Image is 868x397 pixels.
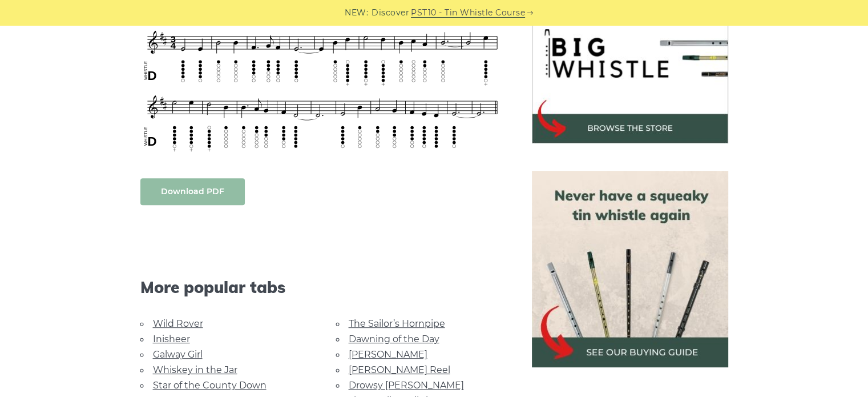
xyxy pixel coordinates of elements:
img: tin whistle buying guide [532,171,728,367]
a: Star of the County Down [153,380,267,391]
a: Inisheer [153,334,190,344]
a: [PERSON_NAME] [349,349,427,360]
a: Drowsy [PERSON_NAME] [349,380,464,391]
span: More popular tabs [140,278,504,297]
span: NEW: [345,6,368,19]
a: Galway Girl [153,349,203,360]
a: [PERSON_NAME] Reel [349,364,450,375]
a: PST10 - Tin Whistle Course [411,6,525,19]
span: Discover [372,6,409,19]
a: Download PDF [140,178,245,205]
a: Dawning of the Day [349,334,439,344]
a: The Sailor’s Hornpipe [349,318,445,329]
a: Whiskey in the Jar [153,364,237,375]
a: Wild Rover [153,318,203,329]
